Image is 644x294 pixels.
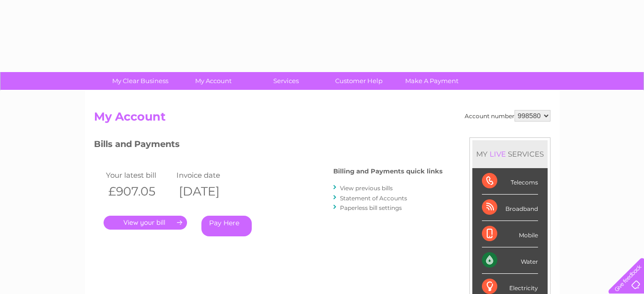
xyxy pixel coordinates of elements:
div: MY SERVICES [472,140,548,168]
h2: My Account [94,110,550,128]
h4: Billing and Payments quick links [333,168,443,175]
div: Broadband [482,195,538,221]
td: Invoice date [174,169,245,182]
a: Statement of Accounts [340,195,407,202]
a: My Clear Business [101,72,180,90]
a: Services [246,72,326,90]
a: Paperless bill settings [340,204,402,211]
a: My Account [174,72,253,90]
div: Account number [465,110,550,122]
div: Telecoms [482,168,538,195]
a: . [104,216,187,230]
h3: Bills and Payments [94,137,443,154]
a: View previous bills [340,184,393,192]
td: Your latest bill [104,169,175,182]
th: [DATE] [174,182,245,201]
th: £907.05 [104,182,175,201]
a: Make A Payment [392,72,471,90]
a: Customer Help [319,72,398,90]
div: Mobile [482,221,538,247]
div: LIVE [488,149,508,159]
div: Water [482,247,538,274]
a: Pay Here [201,216,252,236]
